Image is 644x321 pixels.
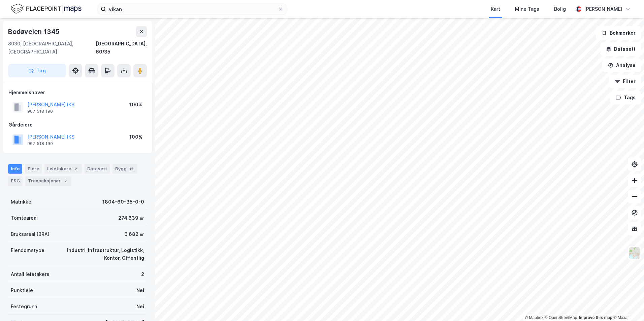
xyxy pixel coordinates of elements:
[8,40,96,56] div: 8030, [GEOGRAPHIC_DATA], [GEOGRAPHIC_DATA]
[136,286,144,294] div: Nei
[106,4,278,14] input: Søk på adresse, matrikkel, gårdeiere, leietakere eller personer
[129,133,142,141] div: 100%
[11,3,82,15] img: logo.f888ab2527a4732fd821a326f86c7f29.svg
[610,91,641,104] button: Tags
[136,302,144,311] div: Nei
[609,75,641,88] button: Filter
[584,5,622,13] div: [PERSON_NAME]
[11,286,33,294] div: Punktleie
[8,88,147,97] div: Hjemmelshaver
[554,5,566,13] div: Bolig
[11,230,50,238] div: Bruksareal (BRA)
[610,289,644,321] iframe: Chat Widget
[27,141,53,146] div: 967 518 190
[579,315,612,320] a: Improve this map
[545,315,577,320] a: OpenStreetMap
[600,42,641,56] button: Datasett
[129,101,142,109] div: 100%
[141,270,144,278] div: 2
[112,164,137,174] div: Bygg
[11,270,50,278] div: Antall leietakere
[602,59,641,72] button: Analyse
[8,64,66,77] button: Tag
[8,26,61,37] div: Bodøveien 1345
[25,164,42,174] div: Eiere
[128,166,135,172] div: 12
[11,246,44,254] div: Eiendomstype
[610,289,644,321] div: Kontrollprogram for chat
[596,26,641,40] button: Bokmerker
[96,40,147,56] div: [GEOGRAPHIC_DATA], 60/35
[8,164,22,174] div: Info
[11,198,33,206] div: Matrikkel
[8,121,147,129] div: Gårdeiere
[491,5,500,13] div: Kart
[62,178,69,184] div: 2
[85,164,110,174] div: Datasett
[44,164,82,174] div: Leietakere
[102,198,144,206] div: 1804-60-35-0-0
[628,247,641,259] img: Z
[8,176,23,186] div: ESG
[124,230,144,238] div: 6 682 ㎡
[11,302,37,311] div: Festegrunn
[515,5,539,13] div: Mine Tags
[25,176,71,186] div: Transaksjoner
[27,109,53,114] div: 967 518 190
[72,166,79,172] div: 2
[118,214,144,222] div: 274 639 ㎡
[53,246,144,262] div: Industri, Infrastruktur, Logistikk, Kontor, Offentlig
[525,315,543,320] a: Mapbox
[11,214,38,222] div: Tomteareal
